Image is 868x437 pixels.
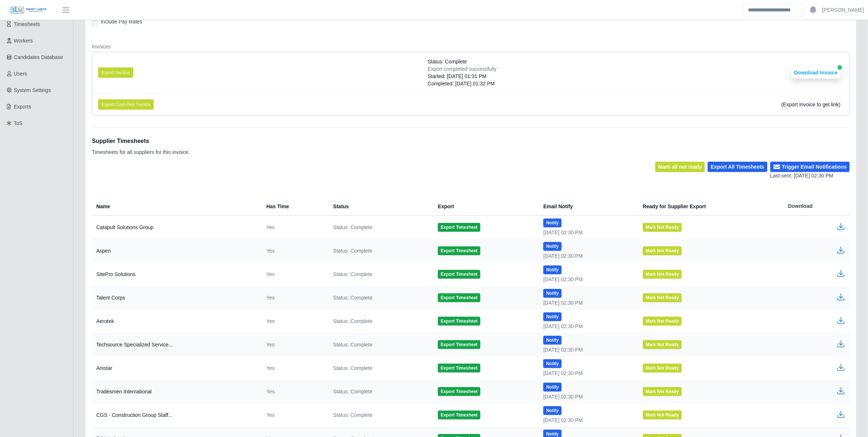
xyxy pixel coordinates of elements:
label: Include Pay Rates [101,18,142,25]
button: Export Timesheet [438,223,480,232]
td: Techsource Specialized Service... [92,333,261,356]
button: Export Timesheet [438,364,480,372]
span: Exports [14,104,31,110]
th: Ready for Supplier Export [637,197,782,216]
td: Aspen [92,239,261,262]
button: Mark Not Ready [643,364,682,372]
button: Export Timesheet [438,270,480,279]
button: Export Timesheet [438,411,480,419]
span: Status: Complete [333,364,372,372]
span: Status: Complete [333,388,372,395]
div: [DATE] 02:30 PM [543,346,631,353]
button: Export All Timesheets [708,162,767,172]
button: Mark all not ready [655,162,705,172]
button: Mark Not Ready [643,270,682,279]
button: Notify [543,383,562,392]
td: Talent Corps [92,286,261,309]
td: Yes [261,216,327,239]
button: Mark Not Ready [643,246,682,255]
div: [DATE] 02:30 PM [543,370,631,377]
button: Mark Not Ready [643,293,682,302]
span: (Export Invoice to get link) [781,102,841,107]
button: Notify [543,218,562,227]
div: Completed: [DATE] 01:32 PM [428,80,496,87]
input: Search [743,4,804,16]
p: Timesheets for all suppliers for this invoice. [92,148,190,156]
td: Yes [261,309,327,333]
span: Status: Complete [333,224,372,231]
div: [DATE] 02:30 PM [543,276,631,283]
div: [DATE] 02:30 PM [543,229,631,236]
div: [DATE] 02:30 PM [543,299,631,306]
button: Export Invoice [98,67,133,78]
th: Name [92,197,261,216]
td: Yes [261,333,327,356]
th: Export [432,197,537,216]
div: Started: [DATE] 01:31 PM [428,73,496,80]
button: Notify [543,336,562,345]
span: Status: Complete [333,294,372,301]
button: Mark Not Ready [643,317,682,326]
div: Last sent: [DATE] 02:30 PM [770,172,850,180]
td: Anistar [92,356,261,380]
td: Yes [261,262,327,286]
img: SLM Logo [10,6,47,14]
span: Status: Complete [333,317,372,325]
button: Export Timesheet [438,317,480,326]
td: Yes [261,286,327,309]
span: ToS [14,120,23,126]
button: Trigger Email Notifications [770,162,850,172]
a: [PERSON_NAME] [822,6,864,14]
td: Yes [261,403,327,427]
a: Download Invoice [791,70,841,76]
button: Export Timesheet [438,293,480,302]
td: Yes [261,356,327,380]
td: Aerotek [92,309,261,333]
span: Status: Complete [333,247,372,254]
button: Notify [543,312,562,321]
span: System Settings [14,87,51,93]
td: Tradesmen International [92,380,261,403]
button: Mark Not Ready [643,411,682,419]
span: Status: Complete [333,341,372,348]
th: Email Notify [537,197,637,216]
button: Notify [543,289,562,298]
span: Status: Complete [333,411,372,419]
button: Notify [543,242,562,251]
div: [DATE] 02:30 PM [543,393,631,400]
button: Mark Not Ready [643,223,682,232]
span: Workers [14,38,33,44]
div: Export completed successfully [428,65,496,73]
button: Mark Not Ready [643,387,682,396]
h1: Supplier Timesheets [92,137,190,146]
dt: Invoices [92,43,850,50]
td: CGS - Construction Group Staff... [92,403,261,427]
td: Yes [261,239,327,262]
button: Export Timesheet [438,387,480,396]
button: Download Invoice [791,67,841,78]
td: Yes [261,380,327,403]
span: Status: Complete [333,271,372,278]
th: Download [782,197,850,216]
th: Has Time [261,197,327,216]
button: Export Cost-Plus Invoice [98,99,154,110]
th: Status [327,197,432,216]
span: Timesheets [14,21,40,27]
div: [DATE] 02:30 PM [543,323,631,330]
span: Users [14,71,27,77]
button: Notify [543,406,562,415]
button: Export Timesheet [438,340,480,349]
div: [DATE] 02:30 PM [543,416,631,424]
div: [DATE] 02:30 PM [543,252,631,260]
td: SitePro Solutions [92,262,261,286]
button: Mark Not Ready [643,340,682,349]
span: Candidates Database [14,54,63,60]
td: Catapult Solutions Group [92,216,261,239]
button: Notify [543,265,562,274]
button: Export Timesheet [438,246,480,255]
span: Status: Complete [428,58,467,65]
button: Notify [543,359,562,368]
